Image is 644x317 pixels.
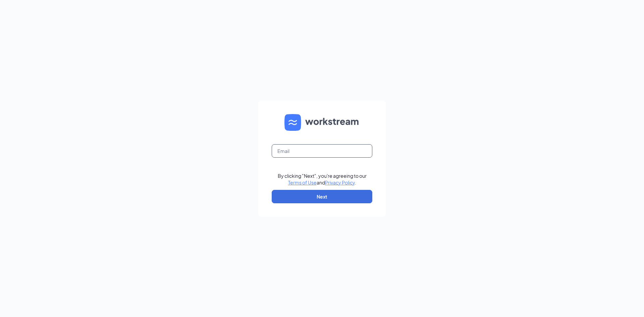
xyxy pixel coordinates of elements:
[278,172,367,186] div: By clicking "Next", you're agreeing to our and .
[288,179,317,186] a: Terms of Use
[272,144,372,158] input: Email
[272,190,372,203] button: Next
[284,114,360,131] img: WS logo and Workstream text
[325,179,355,186] a: Privacy Policy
